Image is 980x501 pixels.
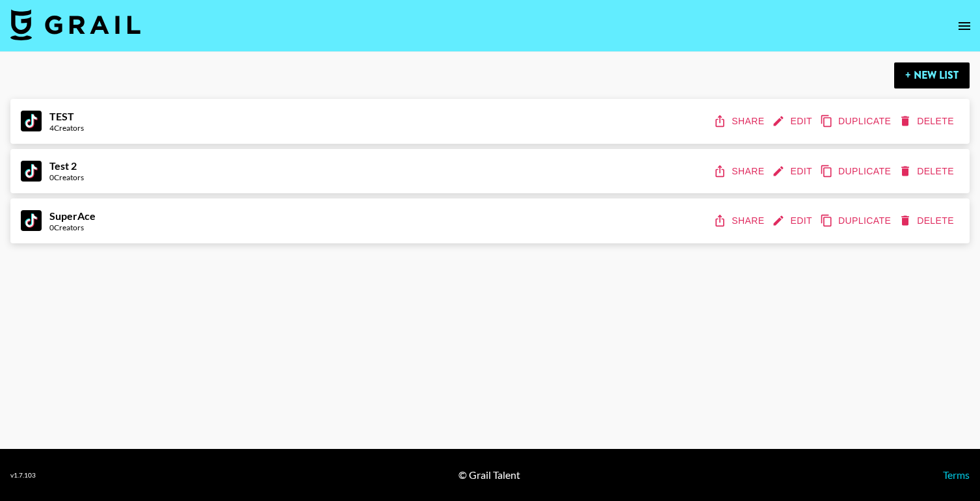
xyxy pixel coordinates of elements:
[10,9,140,40] img: Grail Talent
[711,159,769,183] button: share
[951,13,977,39] button: open drawer
[894,62,970,88] button: + New List
[896,209,959,233] button: delete
[817,159,896,183] button: duplicate
[711,209,769,233] button: share
[769,159,817,183] button: edit
[458,468,520,481] div: © Grail Talent
[49,223,96,232] div: 0 Creators
[49,123,84,133] div: 4 Creators
[896,109,959,133] button: delete
[10,471,36,480] div: v 1.7.103
[817,209,896,233] button: duplicate
[769,109,817,133] button: edit
[21,210,42,231] img: TikTok
[49,159,77,172] strong: Test 2
[49,210,96,222] strong: SuperAce
[711,109,769,133] button: share
[21,111,42,131] img: TikTok
[896,159,959,183] button: delete
[769,209,817,233] button: edit
[943,468,970,481] a: Terms
[817,109,896,133] button: duplicate
[49,172,84,182] div: 0 Creators
[49,110,74,122] strong: TEST
[21,161,42,182] img: TikTok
